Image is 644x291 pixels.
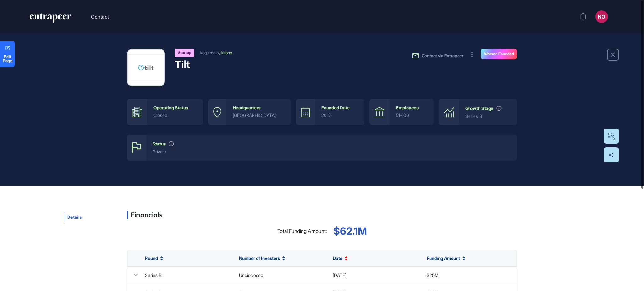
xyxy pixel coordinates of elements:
[396,113,427,118] div: 51-100
[128,50,164,85] img: Tilt-logo
[422,53,463,58] span: Contact via Entrapeer
[239,272,263,278] div: Undisclosed
[595,10,608,23] button: NO
[277,228,327,234] span: Total Funding Amount:
[67,215,82,220] span: Details
[481,49,517,59] button: Women Founded
[153,105,188,110] div: Operating Status
[233,113,285,118] div: [GEOGRAPHIC_DATA]
[239,256,280,261] span: Number of Investors
[465,114,511,119] div: Series B
[233,105,260,110] div: Headquarters
[333,225,367,237] strong: $62.1M
[465,106,493,111] div: Growth Stage
[131,211,163,219] h2: Financials
[321,105,350,110] div: Founded Date
[412,52,463,59] button: Contact via Entrapeer
[427,256,460,261] span: Funding Amount
[29,13,72,25] a: entrapeer-logo
[396,105,419,110] div: Employees
[321,113,358,118] div: 2012
[175,49,194,57] div: startup
[333,256,342,261] span: Date
[199,51,232,55] div: Acquired by
[65,212,84,222] button: Details
[333,272,346,278] div: [DATE]
[145,256,158,261] span: Round
[91,13,109,21] button: Contact
[145,272,162,278] div: Series B
[427,272,438,278] div: $25M
[153,113,197,118] div: closed
[153,149,511,154] div: private
[220,50,232,55] a: Airbnb
[153,141,166,146] div: Status
[175,58,232,70] h4: Tilt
